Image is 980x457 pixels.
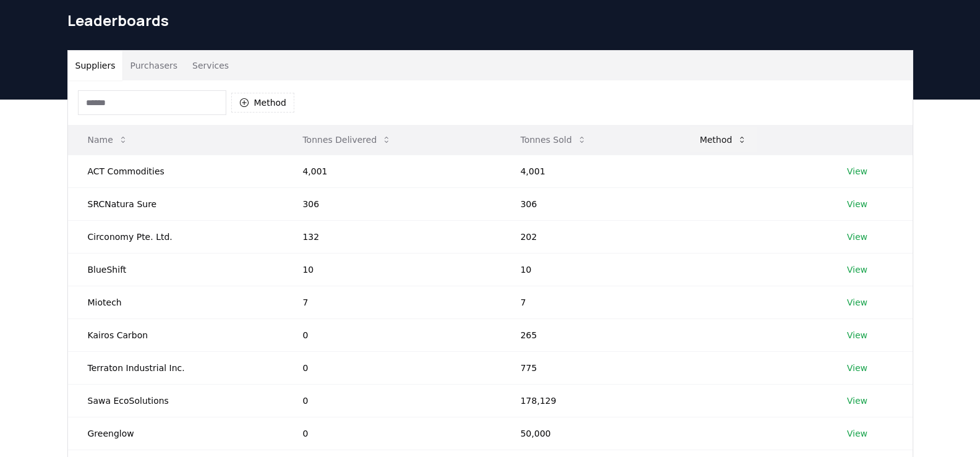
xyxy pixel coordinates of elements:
[501,155,680,187] td: 4,001
[68,187,283,220] td: SRCNatura Sure
[283,155,500,187] td: 4,001
[292,127,401,152] button: Tonnes Delivered
[501,187,680,220] td: 306
[501,417,680,450] td: 50,000
[501,220,680,253] td: 202
[501,286,680,318] td: 7
[283,253,500,286] td: 10
[78,127,138,152] button: Name
[690,127,757,152] button: Method
[847,165,867,177] a: View
[501,384,680,417] td: 178,129
[122,51,185,80] button: Purchasers
[283,318,500,351] td: 0
[68,253,283,286] td: BlueShift
[501,318,680,351] td: 265
[68,51,123,80] button: Suppliers
[283,220,500,253] td: 132
[67,11,913,30] h1: Leaderboards
[283,187,500,220] td: 306
[185,51,236,80] button: Services
[68,286,283,318] td: Miotech
[68,155,283,187] td: ACT Commodities
[511,127,597,152] button: Tonnes Sold
[847,329,867,341] a: View
[847,395,867,407] a: View
[847,263,867,276] a: View
[68,220,283,253] td: Circonomy Pte. Ltd.
[68,417,283,450] td: Greenglow
[847,198,867,210] a: View
[283,417,500,450] td: 0
[847,231,867,243] a: View
[68,351,283,384] td: Terraton Industrial Inc.
[847,362,867,374] a: View
[283,286,500,318] td: 7
[231,93,295,113] button: Method
[283,384,500,417] td: 0
[68,318,283,351] td: Kairos Carbon
[283,351,500,384] td: 0
[501,351,680,384] td: 775
[847,296,867,309] a: View
[847,427,867,440] a: View
[501,253,680,286] td: 10
[68,384,283,417] td: Sawa EcoSolutions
